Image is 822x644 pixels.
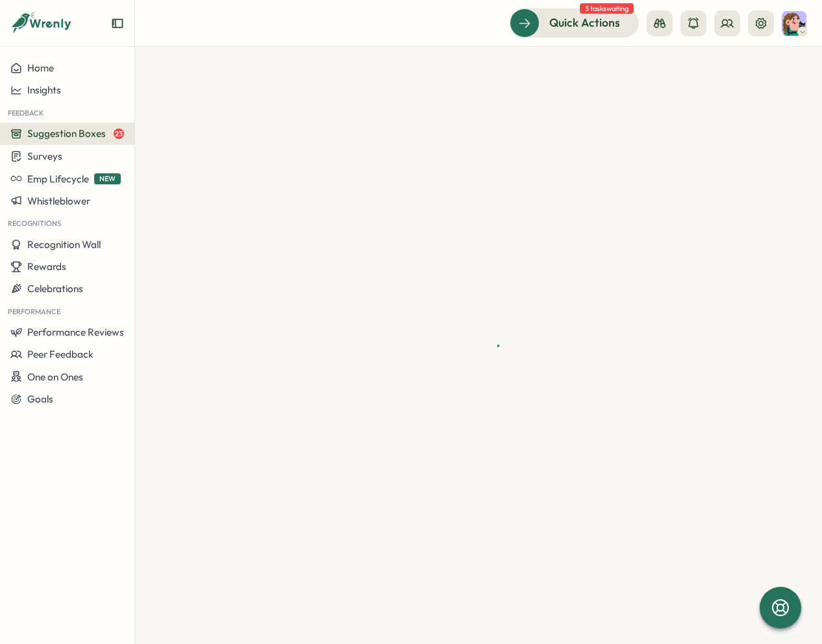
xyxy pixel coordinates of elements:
span: Insights [27,84,61,96]
span: Quick Actions [549,14,620,31]
span: Whistleblower [27,195,90,207]
span: Goals [27,393,53,405]
span: One on Ones [27,371,83,383]
span: Suggestion Boxes [27,127,106,140]
button: Expand sidebar [111,17,124,30]
span: Recognition Wall [27,238,101,251]
span: Peer Feedback [27,348,93,360]
span: Performance Reviews [27,326,124,338]
span: NEW [94,173,121,184]
img: Annie Wilson [782,11,806,36]
span: Surveys [27,150,62,162]
span: Emp Lifecycle [27,173,89,185]
span: Celebrations [27,282,83,295]
span: 3 tasks waiting [580,3,634,14]
span: Home [27,62,54,74]
span: Rewards [27,260,66,273]
span: 23 [114,129,124,139]
button: Quick Actions [510,8,639,37]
